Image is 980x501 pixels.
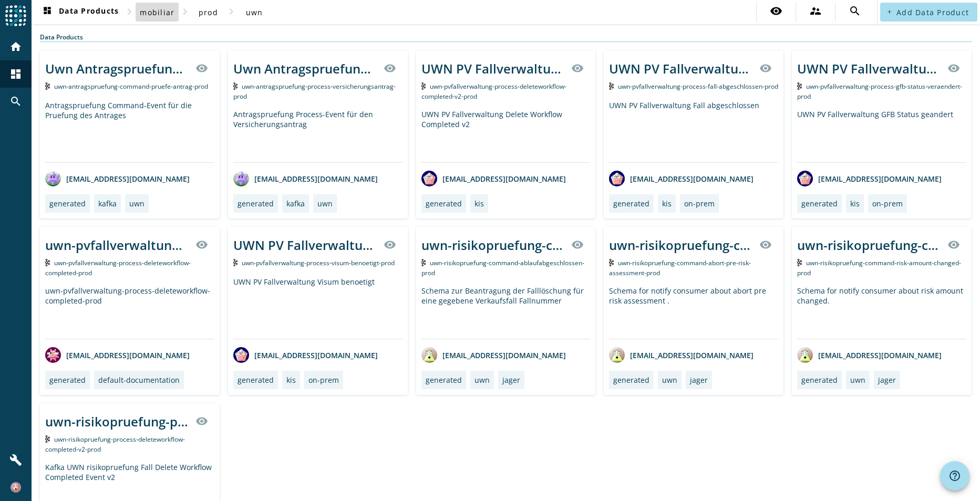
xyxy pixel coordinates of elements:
div: UWN PV Fallverwaltung Fall abgeschlossen [609,100,778,162]
img: Kafka Topic: uwn-antragspruefung-process-versicherungsantrag-prod [233,82,238,90]
div: kis [850,199,860,208]
span: mobiliar [140,7,174,17]
div: uwn [474,375,490,385]
button: mobiliar [136,3,179,22]
mat-icon: visibility [759,238,772,251]
img: Kafka Topic: uwn-pvfallverwaltung-process-visum-benoetigt-prod [233,259,238,266]
div: Uwn Antragspruefung Process Versicherungsantrag [233,60,377,77]
div: generated [613,199,649,208]
span: Kafka Topic: uwn-pvfallverwaltung-process-gfb-status-veraendert-prod [797,82,962,101]
div: jager [878,375,896,385]
div: kis [662,199,672,208]
div: uwn-pvfallverwaltung-process-deleteworkflow-completed-prod [45,286,214,339]
div: Data Products [40,33,972,42]
span: Kafka Topic: uwn-antragspruefung-command-pruefe-antrag-prod [54,82,208,91]
button: prod [191,3,225,22]
span: Kafka Topic: uwn-risikopruefung-command-risk-amount-changed-prod [797,258,961,277]
mat-icon: visibility [770,5,782,17]
mat-icon: build [9,454,22,466]
img: Kafka Topic: uwn-risikopruefung-command-abort-pre-risk-assessment-prod [609,259,614,266]
img: avatar [45,171,61,186]
div: kis [474,199,484,208]
div: jager [690,375,708,385]
mat-icon: visibility [571,62,584,75]
div: kafka [98,199,117,208]
div: generated [238,375,274,385]
div: [EMAIL_ADDRESS][DOMAIN_NAME] [421,171,566,186]
div: generated [49,199,86,208]
div: kafka [286,199,305,208]
span: uwn [246,7,263,17]
img: Kafka Topic: uwn-pvfallverwaltung-process-fall-abgeschlossen-prod [609,82,614,90]
img: avatar [233,171,249,186]
button: uwn [238,3,271,22]
div: Uwn Antragspruefung Command Pruefe Antrag [45,60,189,77]
div: [EMAIL_ADDRESS][DOMAIN_NAME] [45,347,190,363]
div: generated [801,375,838,385]
span: Kafka Topic: uwn-risikopruefung-command-ablaufabgeschlossen-prod [421,258,585,277]
mat-icon: visibility [571,238,584,251]
mat-icon: visibility [384,238,396,251]
span: Kafka Topic: uwn-pvfallverwaltung-process-deleteworkflow-completed-v2-prod [421,82,567,101]
mat-icon: visibility [759,62,772,75]
mat-icon: search [9,95,22,108]
span: Kafka Topic: uwn-pvfallverwaltung-process-fall-abgeschlossen-prod [618,82,778,91]
div: generated [801,199,838,208]
div: UWN PV Fallverwaltung Delete Workflow Completed v2 [421,60,565,77]
mat-icon: visibility [947,62,960,75]
img: avatar [609,347,625,363]
div: generated [238,199,274,208]
div: UWN PV Fallverwaltung Visum benoetigt [233,277,403,339]
img: Kafka Topic: uwn-pvfallverwaltung-process-deleteworkflow-completed-v2-prod [421,82,426,90]
div: UWN PV Fallverwaltung Visum benoetigt [233,236,377,254]
div: [EMAIL_ADDRESS][DOMAIN_NAME] [421,347,566,363]
div: generated [613,375,649,385]
div: uwn [129,199,145,208]
mat-icon: chevron_right [225,5,238,18]
mat-icon: search [849,5,861,17]
div: UWN PV Fallverwaltung Delete Workflow Completed v2 [421,109,591,162]
img: Kafka Topic: uwn-risikopruefung-command-ablaufabgeschlossen-prod [421,259,426,266]
div: Schema for notify consumer about abort pre risk assessment . [609,286,778,339]
div: uwn-risikopruefung-command-abort-pre-risk-assessment-_stage_ [609,236,753,254]
span: Kafka Topic: uwn-risikopruefung-command-abort-pre-risk-assessment-prod [609,258,751,277]
img: Kafka Topic: uwn-pvfallverwaltung-process-deleteworkflow-completed-prod [45,259,50,266]
span: Kafka Topic: uwn-antragspruefung-process-versicherungsantrag-prod [233,82,396,101]
span: Add Data Product [896,7,969,17]
mat-icon: supervisor_account [809,5,822,17]
div: [EMAIL_ADDRESS][DOMAIN_NAME] [609,171,754,186]
img: avatar [609,171,625,186]
div: uwn-risikopruefung-process-deleteworkflow-completed-v2-_stage_ [45,413,189,430]
div: uwn-risikopruefung-command-ablaufabgeschlossen-_stage_ [421,236,565,254]
div: jager [502,375,520,385]
div: Antragspruefung Command-Event für die Pruefung des Antrages [45,100,214,162]
img: Kafka Topic: uwn-antragspruefung-command-pruefe-antrag-prod [45,82,50,90]
div: Schema for notify consumer about risk amount changed. [797,286,966,339]
div: uwn-risikopruefung-command-risk-amount-changed-_stage_ [797,236,941,254]
div: uwn-pvfallverwaltung-process-deleteworkflow-completed-prod [45,236,189,254]
img: Kafka Topic: uwn-risikopruefung-command-risk-amount-changed-prod [797,259,802,266]
img: avatar [233,347,249,363]
mat-icon: visibility [384,62,396,75]
div: [EMAIL_ADDRESS][DOMAIN_NAME] [233,171,378,186]
div: uwn [317,199,333,208]
mat-icon: help_outline [948,469,961,482]
div: on-prem [872,199,903,208]
div: generated [49,375,86,385]
img: avatar [45,347,61,363]
img: avatar [421,171,437,186]
div: [EMAIL_ADDRESS][DOMAIN_NAME] [609,347,754,363]
span: Kafka Topic: uwn-pvfallverwaltung-process-visum-benoetigt-prod [242,258,395,267]
img: avatar [421,347,437,363]
img: c7c0f9ee5c74d495541528153e3f4f70 [11,482,21,493]
button: Data Products [37,3,123,22]
span: Kafka Topic: uwn-pvfallverwaltung-process-deleteworkflow-completed-prod [45,258,191,277]
img: Kafka Topic: uwn-pvfallverwaltung-process-gfb-status-veraendert-prod [797,82,802,90]
mat-icon: dashboard [9,68,22,80]
div: generated [426,375,462,385]
div: on-prem [308,375,339,385]
div: UWN PV Fallverwaltung Fall abgeschlossen [609,60,753,77]
div: on-prem [684,199,715,208]
span: Kafka Topic: uwn-risikopruefung-process-deleteworkflow-completed-v2-prod [45,435,185,454]
mat-icon: chevron_right [123,5,136,18]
